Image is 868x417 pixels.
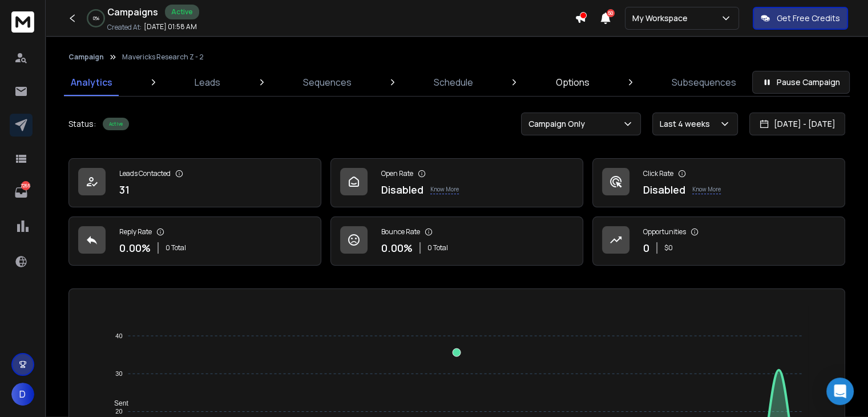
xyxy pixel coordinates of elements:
p: [DATE] 01:58 AM [144,22,197,31]
tspan: 40 [116,332,123,339]
button: D [11,383,34,406]
a: Bounce Rate0.00%0 Total [330,216,583,266]
p: Bounce Rate [381,227,420,236]
p: Opportunities [643,227,686,236]
a: Leads Contacted31 [68,158,321,207]
p: Analytics [71,75,112,89]
div: Active [103,118,129,130]
button: Campaign [68,53,104,62]
p: 0 Total [165,243,186,252]
a: Options [549,69,596,96]
p: 31 [119,182,130,198]
tspan: 20 [116,408,123,415]
a: Opportunities0$0 [592,216,845,266]
p: Subsequences [672,75,736,89]
p: Disabled [381,182,423,198]
p: Campaign Only [528,118,590,130]
p: 0 % [93,15,99,22]
p: Know More [692,185,721,194]
p: Last 4 weeks [660,118,714,130]
a: Open RateDisabledKnow More [330,158,583,207]
tspan: 30 [116,370,123,377]
p: 7265 [21,181,30,190]
p: 0.00 % [119,240,151,256]
p: Status: [68,118,96,130]
div: Active [165,5,199,19]
p: Options [556,75,590,89]
p: Mavericks Research Z - 2 [122,53,204,62]
p: Disabled [643,182,685,198]
span: 50 [607,9,615,17]
button: Get Free Credits [753,7,848,30]
h1: Campaigns [107,5,158,19]
a: 7265 [10,181,33,204]
p: Know More [430,185,459,194]
p: Leads [195,75,220,89]
p: 0 [643,240,649,256]
p: Open Rate [381,169,413,178]
a: Reply Rate0.00%0 Total [68,216,321,266]
a: Schedule [427,69,480,96]
button: [DATE] - [DATE] [749,113,845,135]
a: Leads [188,69,227,96]
a: Click RateDisabledKnow More [592,158,845,207]
p: Get Free Credits [777,13,840,24]
div: Open Intercom Messenger [826,378,854,405]
p: Sequences [303,75,352,89]
p: $ 0 [664,243,673,252]
button: Pause Campaign [752,71,850,94]
p: My Workspace [632,13,692,24]
p: 0.00 % [381,240,413,256]
a: Subsequences [665,69,743,96]
p: Created At: [107,23,142,32]
a: Sequences [296,69,358,96]
a: Analytics [64,69,119,96]
p: Reply Rate [119,227,152,236]
span: Sent [106,399,128,407]
p: 0 Total [427,243,448,252]
p: Click Rate [643,169,673,178]
p: Schedule [434,75,473,89]
p: Leads Contacted [119,169,171,178]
